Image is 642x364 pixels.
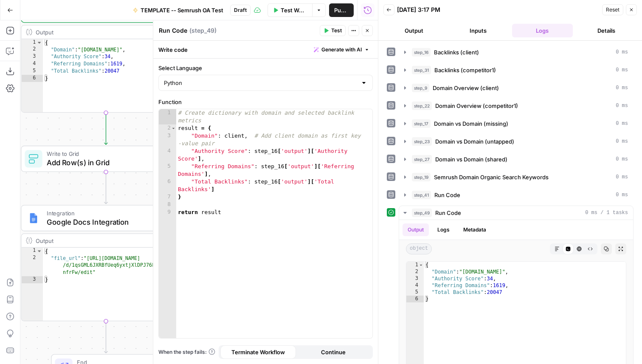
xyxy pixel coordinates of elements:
div: Output [36,236,161,245]
button: 0 ms [399,63,633,77]
span: Write to Grid [47,150,157,158]
span: Publish [334,6,349,14]
div: 6 [22,75,43,82]
span: Test [331,27,342,34]
span: step_9 [412,84,429,92]
span: Google Docs Integration [47,217,158,228]
span: step_17 [412,119,431,128]
span: 0 ms [616,120,628,127]
div: 3 [22,276,43,283]
div: 2 [22,255,43,276]
span: object [406,243,432,254]
button: TEMPLATE -- Semrush OA Test [128,3,228,17]
span: 0 ms / 1 tasks [585,209,628,217]
button: Continue [296,345,372,359]
span: ( step_49 ) [189,26,217,35]
div: Write code [153,41,378,58]
div: 1 [159,109,176,124]
div: 6 [159,178,176,193]
span: Toggle code folding, rows 1 through 6 [419,262,423,268]
span: step_41 [412,191,431,199]
button: 0 ms [399,170,633,184]
span: Integration [47,209,158,217]
button: Output [403,223,429,236]
textarea: Run Code [159,26,187,35]
span: Backlinks (competitor1) [434,66,496,74]
span: Domain vs Domain (untapped) [435,137,514,146]
g: Edge from step_48 to step_36 [104,172,108,204]
input: Python [164,79,357,87]
div: 2 [22,46,43,54]
button: Inputs [448,24,508,37]
div: 3 [22,54,43,61]
g: Edge from step_36 to end [104,321,108,353]
button: Reset [602,4,623,15]
div: 3 [406,275,424,282]
button: 0 ms [399,135,633,148]
div: 6 [406,296,424,302]
button: 0 ms [399,99,633,113]
span: 0 ms [616,102,628,110]
label: Select Language [158,64,373,72]
a: When the step fails: [158,348,215,356]
span: step_22 [412,102,432,110]
span: step_27 [412,155,432,164]
span: Reset [606,6,619,14]
span: Test Workflow [281,6,307,14]
span: Toggle code folding, rows 1 through 6 [36,39,42,46]
div: 1 [22,39,43,46]
button: 0 ms [399,81,633,95]
span: 0 ms [616,48,628,56]
button: 0 ms [399,117,633,130]
span: 0 ms [616,84,628,92]
span: step_31 [412,66,431,74]
div: 3 [159,132,176,147]
span: Domain Overview (competitor1) [435,102,518,110]
button: 0 ms [399,45,633,59]
span: Toggle code folding, rows 2 through 7 [171,124,176,132]
div: 5 [22,68,43,75]
span: Run Code [435,209,461,217]
button: Generate with AI [310,44,373,55]
button: Test [320,25,346,36]
span: Draft [234,6,247,14]
div: Output [36,28,161,37]
div: IntegrationGoogle Docs IntegrationStep 36Output{ "file_url":"[URL][DOMAIN_NAME] /d/1qsGML6JXRBfUe... [21,205,191,321]
div: 2 [159,124,176,132]
button: Output [383,24,444,37]
button: 0 ms / 1 tasks [399,206,633,220]
button: Logs [432,223,455,236]
span: Continue [321,348,346,356]
div: 5 [159,163,176,178]
span: 0 ms [616,191,628,199]
span: Generate with AI [321,46,362,54]
div: Write to GridAdd Row(s) in GridStep 48 [21,146,191,172]
label: Function [158,98,373,106]
div: 5 [406,289,424,296]
span: Domain vs Domain (shared) [435,155,507,164]
span: 0 ms [616,155,628,163]
div: 4 [159,147,176,163]
g: Edge from step_49 to step_48 [104,113,108,144]
button: 0 ms [399,188,633,202]
div: 4 [406,282,424,289]
span: step_16 [412,48,431,56]
span: 0 ms [616,138,628,145]
span: step_49 [412,209,432,217]
div: 8 [159,201,176,209]
span: Domain Overview (client) [433,84,499,92]
div: 7 [159,193,176,201]
button: 0 ms [399,152,633,166]
span: Toggle code folding, rows 1 through 3 [36,248,42,255]
span: Backlinks (client) [434,48,479,56]
div: 9 [159,209,176,216]
button: Test Workflow [267,3,313,17]
span: step_23 [412,137,432,146]
span: Add Row(s) in Grid [47,157,157,168]
span: step_19 [412,173,431,181]
button: Publish [329,3,354,17]
button: Logs [512,24,573,37]
button: Details [576,24,637,37]
div: 4 [22,61,43,68]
